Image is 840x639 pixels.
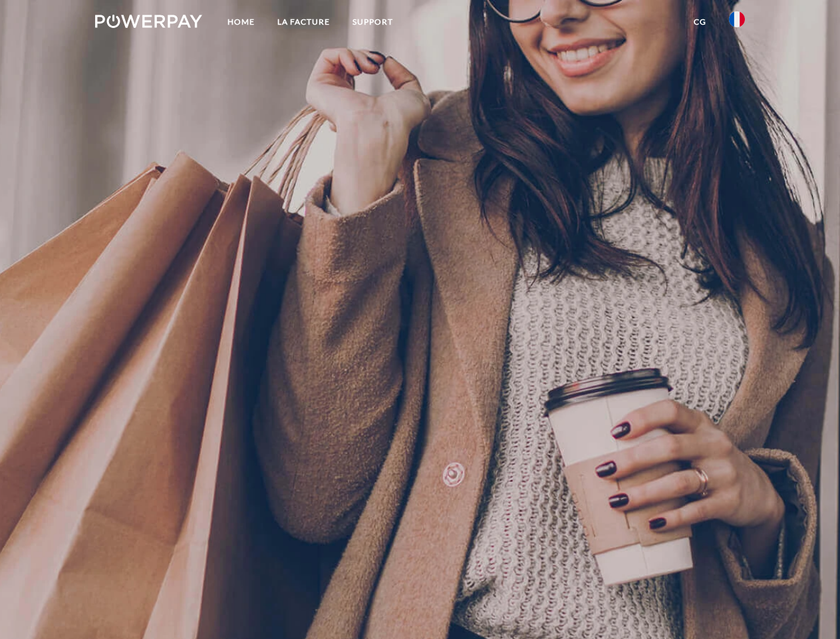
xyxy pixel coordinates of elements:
[216,10,266,34] a: Home
[682,10,718,34] a: CG
[729,11,745,27] img: fr
[341,10,404,34] a: Support
[266,10,341,34] a: LA FACTURE
[95,15,202,28] img: logo-powerpay-white.svg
